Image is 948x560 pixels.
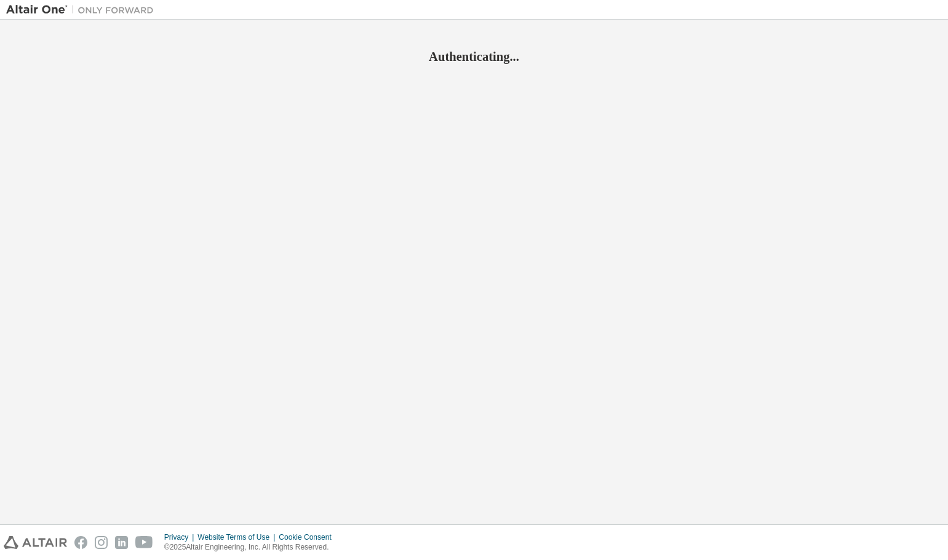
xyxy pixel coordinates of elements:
[164,542,339,553] p: © 2025 Altair Engineering, Inc. All Rights Reserved.
[4,536,67,549] img: altair_logo.svg
[6,4,160,16] img: Altair One
[115,536,128,549] img: linkedin.svg
[74,536,87,549] img: facebook.svg
[164,532,197,542] div: Privacy
[279,532,338,542] div: Cookie Consent
[95,536,108,549] img: instagram.svg
[197,532,279,542] div: Website Terms of Use
[135,536,153,549] img: youtube.svg
[6,49,942,65] h2: Authenticating...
